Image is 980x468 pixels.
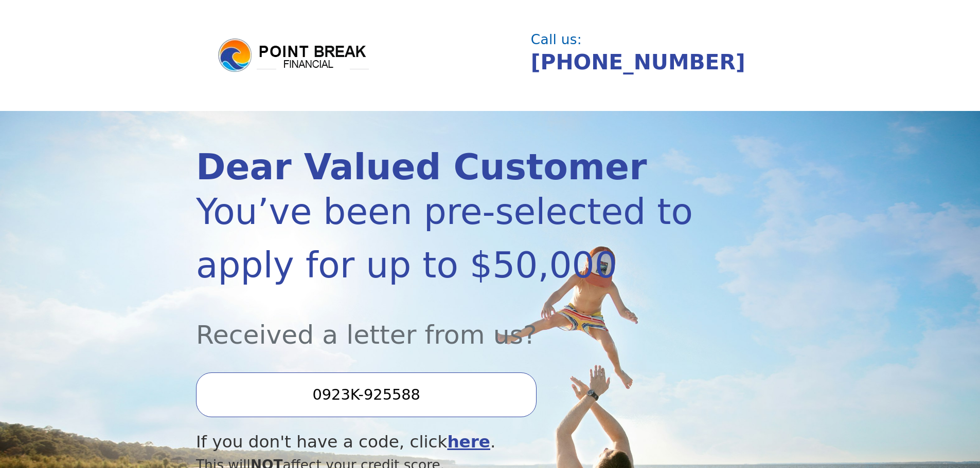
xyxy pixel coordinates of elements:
a: [PHONE_NUMBER] [531,50,745,74]
div: If you don't have a code, click . [196,429,696,455]
a: here [447,432,490,452]
div: Received a letter from us? [196,292,696,354]
div: Call us: [531,33,776,46]
img: logo.png [217,37,371,74]
input: Enter your Offer Code: [196,372,537,417]
div: Dear Valued Customer [196,149,696,185]
div: You’ve been pre-selected to apply for up to $50,000 [196,185,696,292]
